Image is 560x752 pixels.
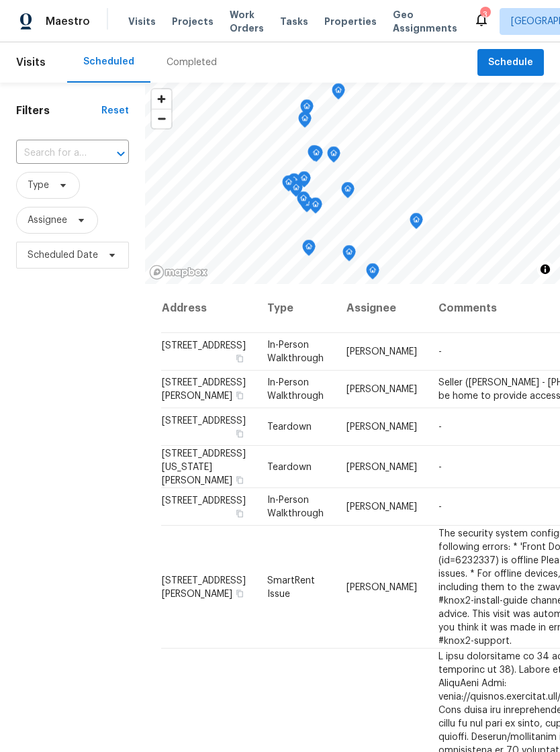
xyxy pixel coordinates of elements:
[234,389,246,402] button: Copy Address
[172,15,214,28] span: Projects
[267,422,312,432] span: Teardown
[152,109,171,128] span: Zoom out
[280,17,308,26] span: Tasks
[28,248,98,262] span: Scheduled Date
[28,179,49,192] span: Type
[342,245,356,266] div: Map marker
[438,347,442,357] span: -
[332,83,345,104] div: Map marker
[152,109,171,128] button: Zoom out
[324,15,377,28] span: Properties
[267,575,315,598] span: SmartRent Issue
[267,496,324,518] span: In-Person Walkthrough
[298,111,312,132] div: Map marker
[234,508,246,520] button: Copy Address
[300,99,314,120] div: Map marker
[327,146,340,167] div: Map marker
[438,502,442,512] span: -
[488,54,533,71] span: Schedule
[287,173,301,194] div: Map marker
[346,347,417,357] span: [PERSON_NAME]
[46,15,90,28] span: Maestro
[438,422,442,432] span: -
[162,449,246,485] span: [STREET_ADDRESS][US_STATE][PERSON_NAME]
[234,428,246,440] button: Copy Address
[162,416,246,426] span: [STREET_ADDRESS]
[267,340,324,363] span: In-Person Walkthrough
[149,265,208,280] a: Mapbox homepage
[162,378,246,401] span: [STREET_ADDRESS][PERSON_NAME]
[438,462,442,471] span: -
[480,8,489,21] div: 3
[541,262,549,277] span: Toggle attribution
[346,422,417,432] span: [PERSON_NAME]
[346,502,417,512] span: [PERSON_NAME]
[297,171,311,192] div: Map marker
[289,181,303,201] div: Map marker
[256,284,336,333] th: Type
[267,378,324,401] span: In-Person Walkthrough
[410,213,423,234] div: Map marker
[83,55,134,68] div: Scheduled
[310,146,323,167] div: Map marker
[336,284,428,333] th: Assignee
[234,587,246,599] button: Copy Address
[16,143,91,164] input: Search for an address...
[162,496,246,506] span: [STREET_ADDRESS]
[282,175,295,196] div: Map marker
[167,56,217,69] div: Completed
[16,104,101,117] h1: Filters
[297,191,310,212] div: Map marker
[101,104,129,117] div: Reset
[234,473,246,485] button: Copy Address
[28,214,67,227] span: Assignee
[162,341,246,350] span: [STREET_ADDRESS]
[267,462,312,471] span: Teardown
[161,284,256,333] th: Address
[477,49,544,77] button: Schedule
[111,144,130,163] button: Open
[393,8,457,35] span: Geo Assignments
[309,197,322,218] div: Map marker
[366,263,379,284] div: Map marker
[302,240,316,261] div: Map marker
[230,8,264,35] span: Work Orders
[234,352,246,365] button: Copy Address
[128,15,156,28] span: Visits
[308,145,321,166] div: Map marker
[152,89,171,109] button: Zoom in
[346,385,417,394] span: [PERSON_NAME]
[537,261,553,277] button: Toggle attribution
[162,575,246,598] span: [STREET_ADDRESS][PERSON_NAME]
[16,48,46,77] span: Visits
[341,182,355,203] div: Map marker
[346,582,417,592] span: [PERSON_NAME]
[346,462,417,471] span: [PERSON_NAME]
